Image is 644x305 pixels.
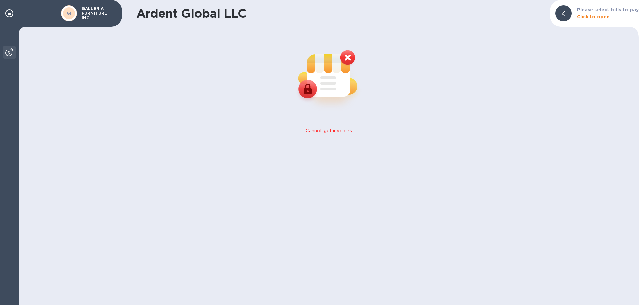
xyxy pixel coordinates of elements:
[577,14,610,19] b: Click to open
[67,11,72,16] b: GI
[306,127,352,134] p: Cannot get invoices
[577,7,639,12] b: Please select bills to pay
[136,6,545,20] h1: Ardent Global LLC
[82,6,115,20] p: GALLERIA FURNITURE INC.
